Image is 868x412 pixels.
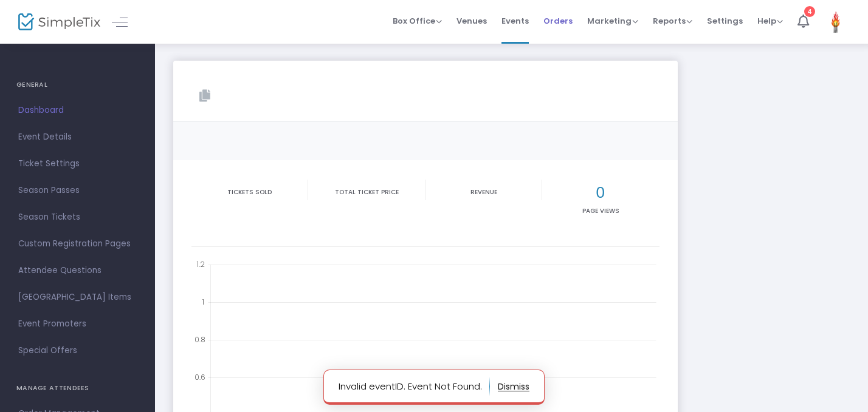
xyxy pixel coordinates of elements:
button: dismiss [498,377,529,396]
span: Dashboard [18,103,137,118]
span: Event Details [18,129,137,145]
span: Events [501,5,529,36]
h2: 0 [545,183,656,202]
span: Season Passes [18,183,137,198]
span: Event Promoters [18,316,137,332]
h4: GENERAL [16,73,139,97]
span: Help [757,15,783,27]
span: [GEOGRAPHIC_DATA] Items [18,289,137,305]
span: Special Offers [18,343,137,359]
h4: MANAGE ATTENDEES [16,376,139,400]
p: Revenue [428,187,539,197]
span: Reports [653,15,692,27]
span: Marketing [587,15,638,27]
p: Invalid eventID. Event Not Found. [339,377,490,396]
p: Page Views [545,206,656,215]
span: Venues [456,5,487,36]
span: Box Office [393,15,442,27]
span: Attendee Questions [18,263,137,279]
span: Ticket Settings [18,156,137,172]
div: 4 [804,6,815,17]
span: Custom Registration Pages [18,236,137,252]
p: Tickets sold [194,187,305,197]
span: Settings [707,5,743,36]
span: Orders [543,5,573,36]
p: Total Ticket Price [311,187,422,197]
span: Season Tickets [18,209,137,225]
